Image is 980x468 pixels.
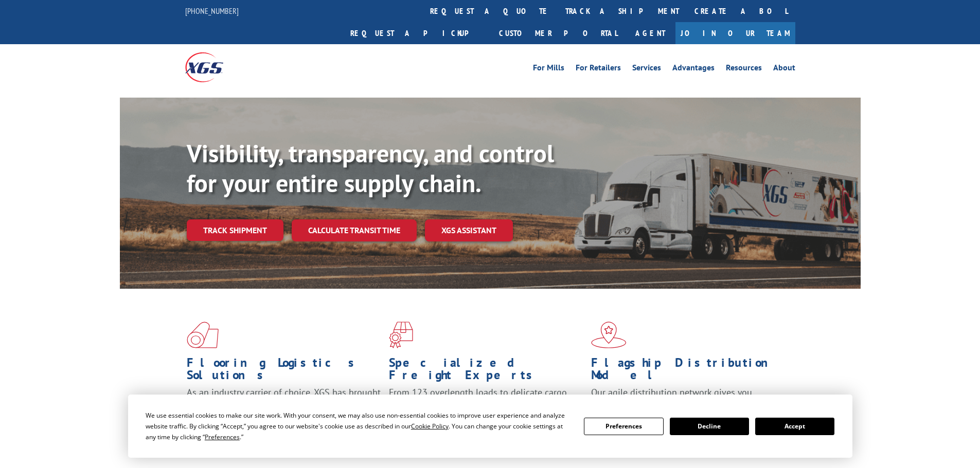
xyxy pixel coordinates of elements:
[584,418,663,435] button: Preferences
[591,357,786,386] h1: Flagship Distribution Model
[411,422,449,430] span: Cookie Policy
[185,6,239,16] a: [PHONE_NUMBER]
[187,386,381,423] span: As an industry carrier of choice, XGS has brought innovation and dedication to flooring logistics...
[187,322,219,348] img: xgs-icon-total-supply-chain-intelligence-red
[632,64,661,75] a: Services
[773,64,795,75] a: About
[670,418,749,435] button: Decline
[205,433,240,441] span: Preferences
[389,386,583,432] p: From 123 overlength loads to delicate cargo, our experienced staff knows the best way to move you...
[146,410,572,442] div: We use essential cookies to make our site work. With your consent, we may also use non-essential ...
[591,386,780,410] span: Our agile distribution network gives you nationwide inventory management on demand.
[576,64,621,75] a: For Retailers
[187,219,283,241] a: Track shipment
[389,322,413,348] img: xgs-icon-focused-on-flooring-red
[343,22,491,44] a: Request a pickup
[675,22,795,44] a: Join Our Team
[491,22,625,44] a: Customer Portal
[726,64,762,75] a: Resources
[187,357,381,386] h1: Flooring Logistics Solutions
[425,219,513,241] a: XGS ASSISTANT
[128,395,852,458] div: Cookie Consent Prompt
[187,137,554,199] b: Visibility, transparency, and control for your entire supply chain.
[389,357,583,386] h1: Specialized Freight Experts
[533,64,564,75] a: For Mills
[755,418,834,435] button: Accept
[292,219,417,241] a: Calculate transit time
[625,22,675,44] a: Agent
[672,64,715,75] a: Advantages
[591,322,627,348] img: xgs-icon-flagship-distribution-model-red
